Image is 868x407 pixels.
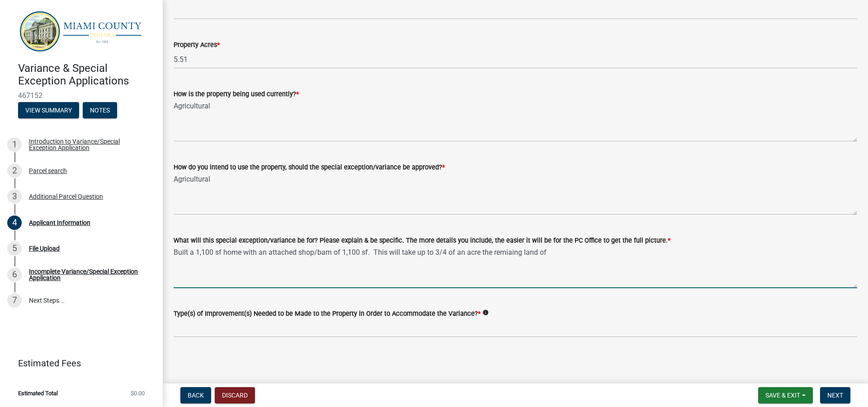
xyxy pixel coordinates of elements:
div: Parcel search [29,168,67,174]
i: info [482,309,489,316]
div: 4 [7,215,22,230]
label: Property Acres [174,42,220,48]
label: How is the property being used currently? [174,91,299,98]
button: Save & Exit [758,387,813,403]
span: 467152 [18,91,145,100]
div: 6 [7,267,22,282]
label: What will this special exception/variance be for? Please explain & be specific. The more details ... [174,238,670,244]
button: Next [820,387,850,403]
label: How do you intend to use the property, should the special exception/variance be approved? [174,164,445,171]
span: $0.00 [131,390,145,396]
button: Back [180,387,211,403]
img: Miami County, Indiana [18,9,148,52]
div: 7 [7,293,22,308]
span: Estimated Total [18,390,58,396]
button: Discard [215,387,255,403]
a: Estimated Fees [7,354,148,372]
div: Applicant Information [29,220,90,226]
div: 3 [7,189,22,204]
div: 5 [7,241,22,256]
div: 1 [7,137,22,152]
button: View Summary [18,102,79,118]
span: Next [827,392,843,399]
h4: Variance & Special Exception Applications [18,62,156,88]
div: 2 [7,164,22,178]
wm-modal-confirm: Notes [83,107,117,114]
wm-modal-confirm: Summary [18,107,79,114]
span: Save & Exit [765,392,800,399]
label: Type(s) of Improvement(s) Needed to be Made to the Property in Order to Accommodate the Variance? [174,311,481,317]
div: Incomplete Variance/Special Exception Application [29,268,148,281]
div: Additional Parcel Question [29,193,103,200]
div: File Upload [29,245,60,252]
button: Notes [83,102,117,118]
div: Introduction to Variance/Special Exception Application [29,138,148,151]
span: Back [188,392,204,399]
